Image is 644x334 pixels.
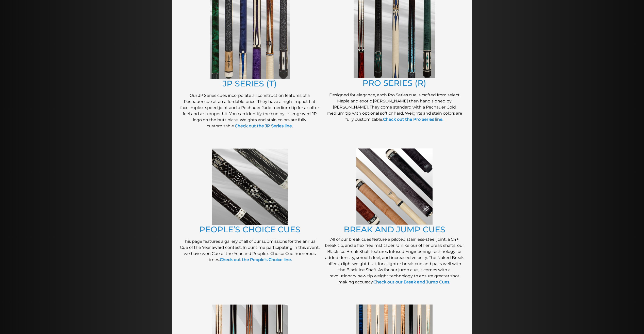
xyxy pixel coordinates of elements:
p: Our JP Series cues incorporate all construction features of a Pechauer cue at an affordable price... [180,93,320,129]
p: Designed for elegance, each Pro Series cue is crafted from select Maple and exotic [PERSON_NAME] ... [325,92,464,123]
p: All of our break cues feature a piloted stainless-steel joint, a C4+ break tip, and a flex free m... [325,236,464,285]
a: PRO SERIES (R) [362,78,426,88]
p: This page features a gallery of all of our submissions for the annual Cue of the Year award conte... [180,238,320,263]
a: PEOPLE’S CHOICE CUES [199,224,300,234]
a: BREAK AND JUMP CUES [344,224,445,234]
a: Check out the Pro Series line. [383,117,443,122]
a: Check out our Break and Jump Cues. [373,280,450,284]
a: Check out the People’s Choice line. [220,257,292,262]
a: JP SERIES (T) [223,79,277,88]
a: Check out the JP Series line. [235,124,293,128]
